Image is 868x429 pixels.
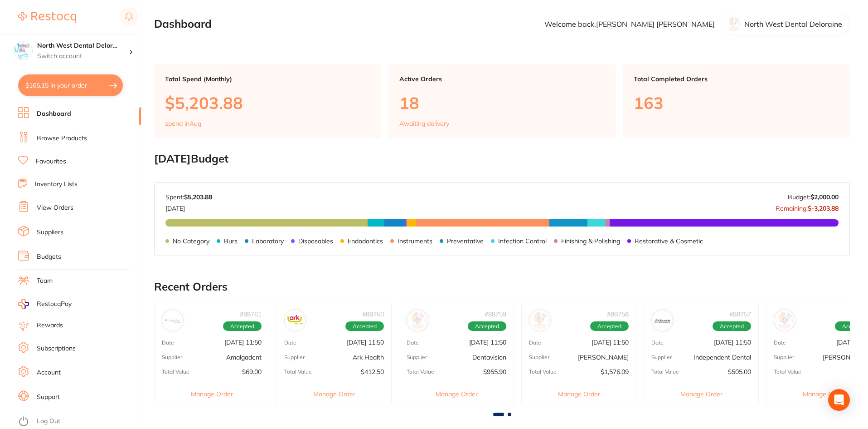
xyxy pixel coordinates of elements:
[162,354,182,360] p: Supplier
[651,369,679,375] p: Total Value
[810,193,839,201] strong: $2,000.00
[623,64,850,138] a: Total Completed Orders163
[776,312,793,329] img: Adam Dental
[18,299,29,309] img: RestocqPay
[154,64,381,138] a: Total Spend (Monthly)$5,203.88spend inAug
[774,354,794,360] p: Supplier
[165,94,370,112] p: $5,203.88
[162,369,189,375] p: Total Value
[240,311,262,318] p: # 88761
[164,312,181,329] img: Amalgadent
[483,368,506,375] p: $955.90
[154,281,850,293] h2: Recent Orders
[529,369,557,375] p: Total Value
[37,228,63,237] a: Suppliers
[18,7,76,28] a: Restocq Logo
[634,75,839,83] p: Total Completed Orders
[37,252,61,261] a: Budgets
[808,204,839,212] strong: $-3,203.88
[409,312,426,329] img: Dentavision
[37,276,53,286] a: Team
[223,321,262,331] span: Accepted
[468,321,506,331] span: Accepted
[544,20,715,28] p: Welcome back, [PERSON_NAME] [PERSON_NAME]
[165,201,212,212] p: [DATE]
[399,120,449,127] p: Awaiting delivery
[774,340,786,346] p: Date
[634,94,839,112] p: 163
[362,311,384,318] p: # 88760
[154,18,212,30] h2: Dashboard
[298,237,333,245] p: Disposables
[277,383,391,405] button: Manage Order
[14,42,32,60] img: North West Dental Deloraine
[37,109,71,118] a: Dashboard
[252,237,284,245] p: Laboratory
[607,311,629,318] p: # 88758
[713,321,751,331] span: Accepted
[407,369,434,375] p: Total Value
[37,344,76,353] a: Subscriptions
[398,237,432,245] p: Instruments
[37,368,61,377] a: Account
[18,299,72,309] a: RestocqPay
[37,393,60,402] a: Support
[284,369,312,375] p: Total Value
[744,20,842,28] p: North West Dental Deloraine
[353,354,384,361] p: Ark Health
[242,368,262,375] p: $69.00
[693,354,751,361] p: Independent Dental
[592,339,629,346] p: [DATE] 11:50
[651,340,664,346] p: Date
[18,74,123,96] button: $165.15 in your order
[18,414,138,429] button: Log Out
[590,321,629,331] span: Accepted
[37,134,87,143] a: Browse Products
[37,300,72,309] span: RestocqPay
[154,153,850,165] h2: [DATE] Budget
[561,237,620,245] p: Finishing & Polishing
[37,203,73,212] a: View Orders
[469,339,506,346] p: [DATE] 11:50
[407,340,419,346] p: Date
[399,94,605,112] p: 18
[635,237,703,245] p: Restorative & Cosmetic
[399,383,514,405] button: Manage Order
[472,354,506,361] p: Dentavision
[644,383,758,405] button: Manage Order
[36,157,66,166] a: Favourites
[224,237,238,245] p: Burs
[388,64,616,138] a: Active Orders18Awaiting delivery
[37,321,63,330] a: Rewards
[788,193,839,201] p: Budget:
[361,368,384,375] p: $412.50
[37,52,129,61] p: Switch account
[165,120,201,127] p: spend in Aug
[345,321,384,331] span: Accepted
[531,312,548,329] img: Henry Schein Halas
[18,12,76,23] img: Restocq Logo
[447,237,484,245] p: Preventative
[155,383,269,405] button: Manage Order
[347,339,384,346] p: [DATE] 11:50
[37,41,129,50] h4: North West Dental Deloraine
[529,354,549,360] p: Supplier
[498,237,547,245] p: Infection Control
[529,340,541,346] p: Date
[407,354,427,360] p: Supplier
[37,417,60,426] a: Log Out
[728,368,751,375] p: $505.00
[226,354,262,361] p: Amalgadent
[522,383,636,405] button: Manage Order
[165,193,212,201] p: Spent:
[399,75,605,83] p: Active Orders
[651,354,672,360] p: Supplier
[774,369,801,375] p: Total Value
[601,368,629,375] p: $1,576.09
[348,237,383,245] p: Endodontics
[654,312,671,329] img: Independent Dental
[578,354,629,361] p: [PERSON_NAME]
[286,312,304,329] img: Ark Health
[173,237,209,245] p: No Category
[35,180,78,189] a: Inventory Lists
